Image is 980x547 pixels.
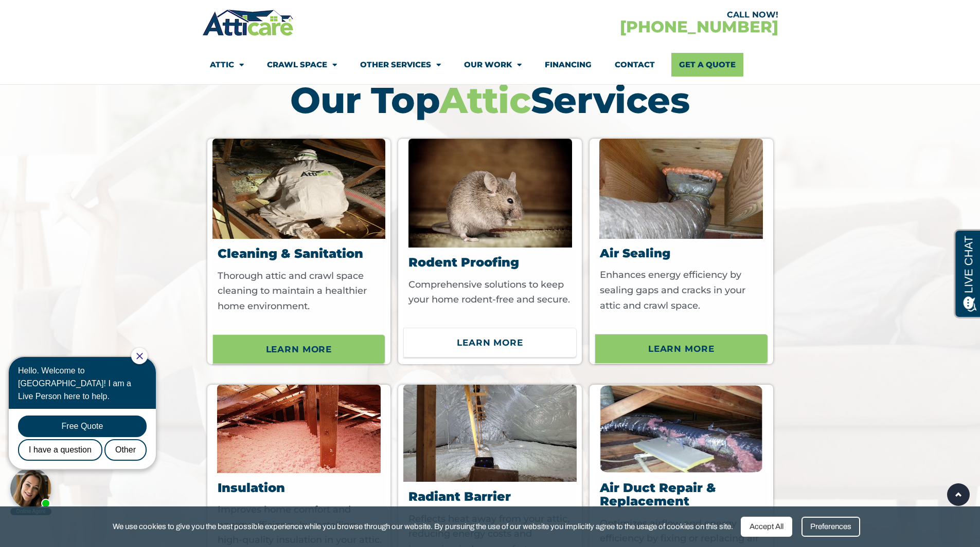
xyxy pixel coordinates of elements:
[5,347,170,516] iframe: Chat Invitation
[408,277,574,323] p: Comprehensive solutions to keep your home rodent-free and secure.
[408,139,572,248] img: Rodent diseases
[113,520,733,533] span: We use cookies to give you the best possible experience while you browse through our website. By ...
[457,334,523,351] span: Learn More
[207,82,773,118] h2: Our Top Services
[490,11,778,19] div: CALL NOW!
[600,268,765,328] p: Enhances energy efficiency by sealing gaps and cracks in your attic and crawl space.
[801,517,860,537] div: Preferences
[212,334,386,364] a: Learn More
[267,53,337,77] a: Crawl Space
[25,8,83,21] span: Opens a chat window
[600,481,765,508] h3: Air Duct Repair & Replacement
[671,53,743,77] a: Get A Quote
[266,341,332,358] span: Learn More
[218,247,383,260] h3: Cleaning & Sanitation
[615,53,655,77] a: Contact
[595,334,768,364] a: Learn More
[648,340,715,357] span: Learn More
[403,328,577,357] a: Learn More
[360,53,441,77] a: Other Services
[408,490,574,503] h3: Radiant Barrier
[545,53,592,77] a: Financing
[408,256,574,269] h3: Rodent Proofing
[439,78,531,122] span: Attic
[210,53,771,77] nav: Menu
[218,269,383,329] p: Thorough attic and crawl space cleaning to maintain a healthier home environment.
[210,53,244,77] a: Attic
[600,247,765,260] h3: Air Sealing
[741,517,792,537] div: Accept All
[464,53,522,77] a: Our Work
[218,481,383,495] h3: Insulation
